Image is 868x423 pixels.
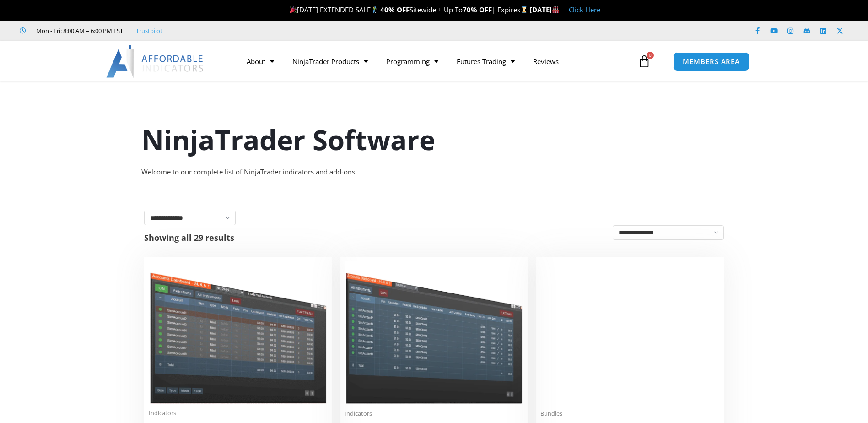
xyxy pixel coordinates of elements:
[530,5,560,14] strong: [DATE]
[237,51,283,72] a: About
[613,225,724,240] select: Shop order
[371,6,378,13] img: 🏌️‍♂️
[345,261,523,404] img: Account Risk Manager
[380,5,410,14] strong: 40% OFF
[144,233,234,242] p: Showing all 29 results
[106,45,205,78] img: LogoAI | Affordable Indicators – NinjaTrader
[345,410,523,418] span: Indicators
[377,51,447,72] a: Programming
[141,120,727,159] h1: NinjaTrader Software
[237,51,636,72] nav: Menu
[287,5,530,14] span: [DATE] EXTENDED SALE Sitewide + Up To | Expires
[463,5,492,14] strong: 70% OFF
[149,261,328,404] img: Duplicate Account Actions
[521,6,528,13] img: ⌛
[290,6,297,13] img: 🎉
[524,51,568,72] a: Reviews
[141,166,727,179] div: Welcome to our complete list of NinjaTrader indicators and add-ons.
[447,51,524,72] a: Futures Trading
[149,409,328,417] span: Indicators
[569,5,600,14] a: Click Here
[136,25,162,36] a: Trustpilot
[624,48,664,75] a: 0
[673,52,749,71] a: MEMBERS AREA
[540,410,719,418] span: Bundles
[34,25,123,36] span: Mon - Fri: 8:00 AM – 6:00 PM EST
[283,51,377,72] a: NinjaTrader Products
[540,261,719,404] img: Accounts Dashboard Suite
[647,52,654,59] span: 0
[683,58,740,65] span: MEMBERS AREA
[552,6,559,13] img: 🏭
